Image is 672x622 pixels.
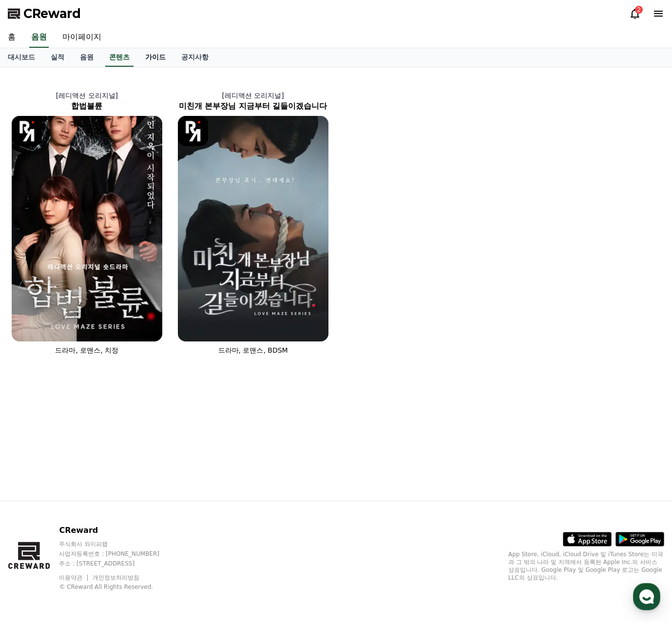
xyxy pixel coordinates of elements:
a: 2 [629,8,641,19]
a: [레디액션 오리지널] 미친개 본부장님 지금부터 길들이겠습니다 미친개 본부장님 지금부터 길들이겠습니다 [object Object] Logo 드라마, 로맨스, BDSM [170,83,336,363]
a: 음원 [72,48,101,67]
a: 설정 [126,309,187,333]
img: [object Object] Logo [12,116,42,146]
img: 합법불륜 [12,116,162,341]
h2: 합법불륜 [4,100,170,112]
p: [레디액션 오리지널] [4,91,170,100]
span: 대화 [89,324,101,332]
a: 공지사항 [173,48,216,67]
a: 개인정보처리방침 [93,574,139,581]
img: 미친개 본부장님 지금부터 길들이겠습니다 [178,116,328,341]
p: CReward [59,525,178,536]
p: 사업자등록번호 : [PHONE_NUMBER] [59,550,178,558]
a: 대화 [64,309,126,333]
p: 주소 : [STREET_ADDRESS] [59,560,178,567]
p: App Store, iCloud, iCloud Drive 및 iTunes Store는 미국과 그 밖의 나라 및 지역에서 등록된 Apple Inc.의 서비스 상표입니다. Goo... [508,550,664,582]
span: 설정 [151,323,162,331]
h2: 미친개 본부장님 지금부터 길들이겠습니다 [170,100,336,112]
a: 실적 [43,48,72,67]
span: CReward [23,6,81,21]
a: [레디액션 오리지널] 합법불륜 합법불륜 [object Object] Logo 드라마, 로맨스, 치정 [4,83,170,363]
p: © CReward All Rights Reserved. [59,583,178,591]
p: [레디액션 오리지널] [170,91,336,100]
a: CReward [8,6,81,21]
a: 가이드 [137,48,173,67]
a: 마이페이지 [55,27,109,48]
a: 이용약관 [59,574,90,581]
span: 드라마, 로맨스, 치정 [55,346,118,354]
a: 음원 [29,27,49,48]
a: 홈 [3,309,64,333]
span: 홈 [31,323,37,331]
div: 2 [635,6,643,14]
a: 콘텐츠 [105,48,134,67]
span: 드라마, 로맨스, BDSM [218,346,288,354]
p: 주식회사 와이피랩 [59,540,178,548]
img: [object Object] Logo [178,116,208,146]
